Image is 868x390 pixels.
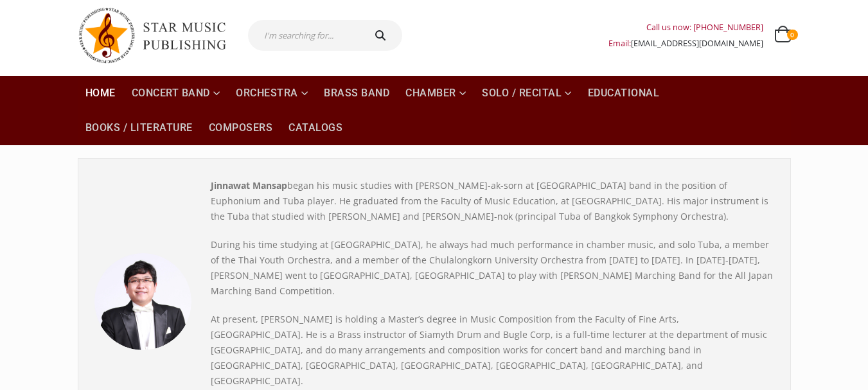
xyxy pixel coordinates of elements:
[787,30,797,40] span: 0
[608,35,763,51] div: Email:
[580,76,668,111] a: Educational
[362,20,403,51] button: Search
[124,76,228,111] a: Concert Band
[608,19,763,35] div: Call us now: [PHONE_NUMBER]
[211,312,774,389] p: At present, [PERSON_NAME] is holding a Master’s degree in Music Composition from the Faculty of F...
[398,76,474,111] a: Chamber
[316,76,397,111] a: Brass Band
[228,76,315,111] a: Orchestra
[631,38,763,49] a: [EMAIL_ADDRESS][DOMAIN_NAME]
[94,253,191,350] img: Jinnawat Mansap_2
[474,76,580,111] a: Solo / Recital
[211,179,287,191] strong: Jinnawat Mansap
[78,76,123,111] a: Home
[211,237,774,299] p: During his time studying at [GEOGRAPHIC_DATA], he always had much performance in chamber music, a...
[201,111,281,145] a: Composers
[211,178,774,224] p: began his music studies with [PERSON_NAME]-ak-sorn at [GEOGRAPHIC_DATA] band in the position of E...
[78,1,238,69] img: Star Music Publishing
[281,111,350,145] a: Catalogs
[78,111,200,145] a: Books / Literature
[248,20,362,51] input: I'm searching for...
